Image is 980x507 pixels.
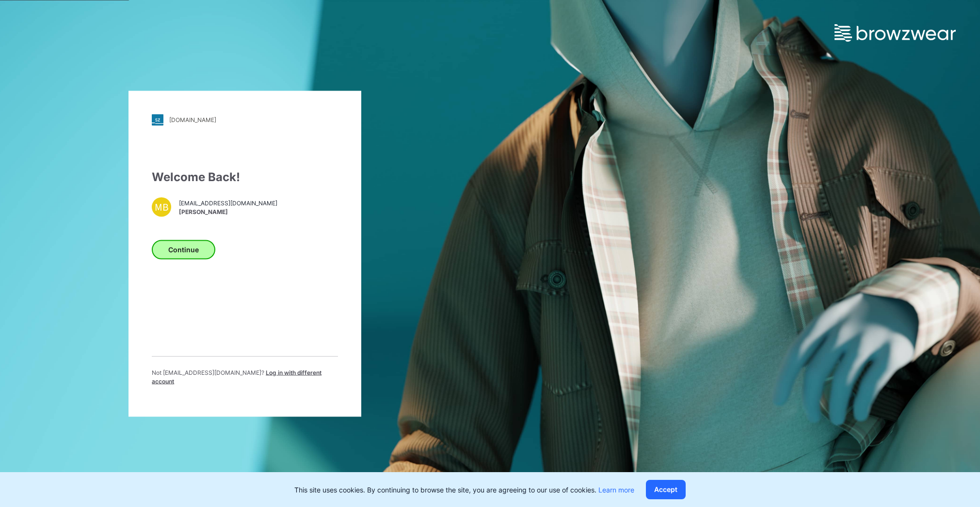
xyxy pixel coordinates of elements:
[294,485,634,495] p: This site uses cookies. By continuing to browse the site, you are agreeing to our use of cookies.
[179,208,277,216] span: [PERSON_NAME]
[169,116,216,123] div: [DOMAIN_NAME]
[152,114,163,125] img: stylezone-logo.562084cfcfab977791bfbf7441f1a819.svg
[152,368,338,385] p: Not [EMAIL_ADDRESS][DOMAIN_NAME] ?
[152,168,338,185] div: Welcome Back!
[835,24,956,42] img: browzwear-logo.e42bd6dac1945053ebaf764b6aa21510.svg
[179,199,277,208] span: [EMAIL_ADDRESS][DOMAIN_NAME]
[646,480,686,499] button: Accept
[152,114,338,125] a: [DOMAIN_NAME]
[152,240,215,259] button: Continue
[152,197,171,216] div: MB
[598,486,634,494] a: Learn more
